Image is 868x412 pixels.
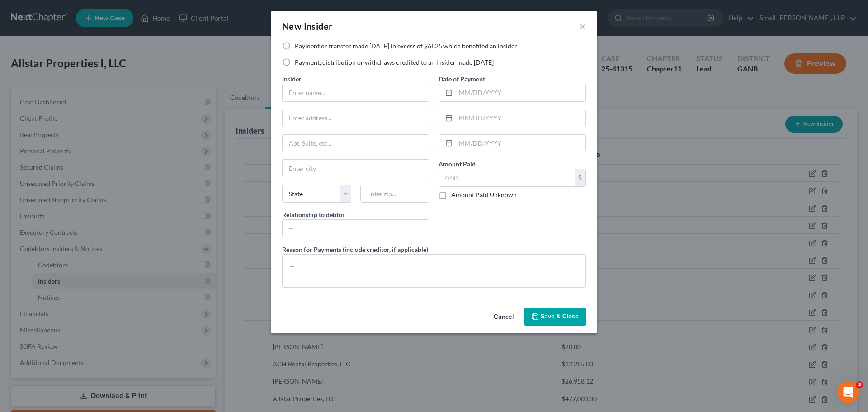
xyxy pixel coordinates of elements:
[295,42,517,51] label: Payment or transfer made [DATE] in excess of $6825 which benefited an insider
[282,245,428,254] label: Reason for Payments (include creditor, if applicable)
[456,135,585,152] input: MM/DD/YYYY
[283,220,429,237] input: --
[580,21,586,32] button: ×
[486,308,521,327] button: Cancel
[524,308,586,327] button: Save & Close
[282,21,302,32] span: New
[282,210,345,219] label: Relationship to debtor
[283,160,429,177] input: Enter city
[295,58,494,67] label: Payment, distribution or withdraws credited to an insider made [DATE]
[360,185,429,203] input: Enter zip...
[282,75,302,83] span: Insider
[456,109,585,127] input: MM/DD/YYYY
[283,135,429,152] input: Apt, Suite, etc...
[575,169,585,186] div: $
[451,190,517,199] label: Amount Paid Unknown
[456,84,585,101] input: MM/DD/YYYY
[283,84,429,101] input: Enter name...
[439,74,485,84] label: Date of Payment
[304,21,333,32] span: Insider
[283,109,429,127] input: Enter address...
[837,381,859,403] iframe: Intercom live chat
[439,169,575,186] input: 0.00
[856,381,863,388] span: 3
[541,313,579,321] span: Save & Close
[439,159,476,169] label: Amount Paid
